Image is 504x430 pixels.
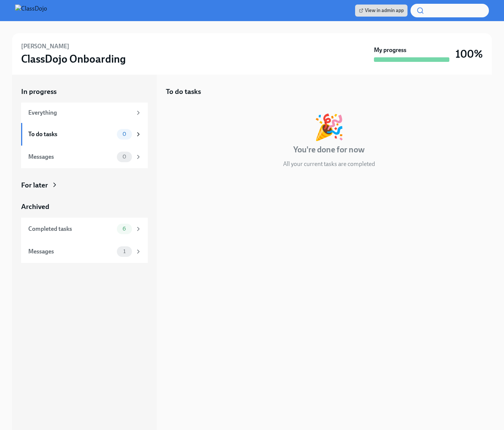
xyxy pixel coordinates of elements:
[118,131,131,137] span: 0
[455,47,483,61] h3: 100%
[21,52,126,66] h3: ClassDojo Onboarding
[21,218,148,240] a: Completed tasks6
[21,240,148,263] a: Messages1
[28,247,114,256] div: Messages
[166,87,201,97] h5: To do tasks
[118,154,131,160] span: 0
[119,249,130,254] span: 1
[28,153,114,161] div: Messages
[15,5,47,17] img: ClassDojo
[21,103,148,123] a: Everything
[21,123,148,146] a: To do tasks0
[314,115,345,140] div: 🎉
[21,202,148,212] a: Archived
[21,180,48,190] div: For later
[355,5,407,17] a: View in admin app
[359,7,404,14] span: View in admin app
[21,146,148,168] a: Messages0
[118,226,130,232] span: 6
[283,160,375,168] p: All your current tasks are completed
[28,225,114,233] div: Completed tasks
[374,46,406,54] strong: My progress
[28,130,114,138] div: To do tasks
[28,109,132,117] div: Everything
[21,180,148,190] a: For later
[21,42,69,51] h6: [PERSON_NAME]
[21,87,148,97] a: In progress
[293,144,365,155] h4: You're done for now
